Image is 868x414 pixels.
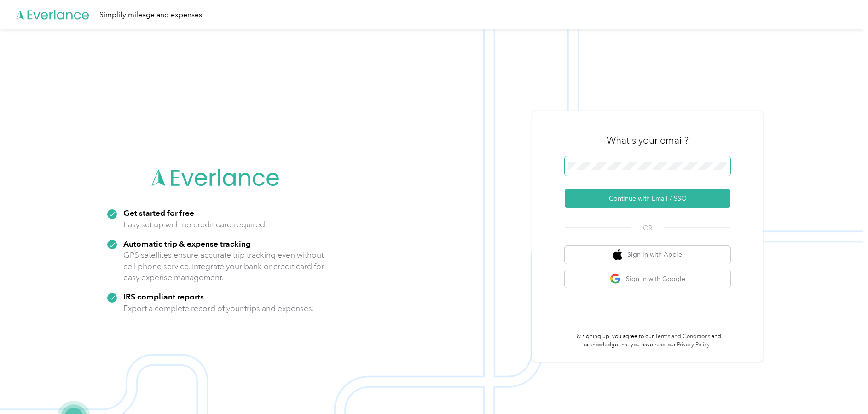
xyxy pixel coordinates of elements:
[613,249,622,260] img: apple logo
[565,246,730,264] button: apple logoSign in with Apple
[123,249,324,283] p: GPS satellites ensure accurate trip tracking even without cell phone service. Integrate your bank...
[610,273,621,285] img: google logo
[565,333,730,349] p: By signing up, you agree to our and acknowledge that you have read our .
[123,303,314,314] p: Export a complete record of your trips and expenses.
[99,9,202,21] div: Simplify mileage and expenses
[123,208,194,218] strong: Get started for free
[123,292,204,301] strong: IRS compliant reports
[123,219,265,230] p: Easy set up with no credit card required
[677,341,710,348] a: Privacy Policy
[607,134,689,147] h3: What's your email?
[631,223,664,233] span: OR
[565,189,730,208] button: Continue with Email / SSO
[565,270,730,288] button: google logoSign in with Google
[123,239,251,248] strong: Automatic trip & expense tracking
[655,333,710,340] a: Terms and Conditions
